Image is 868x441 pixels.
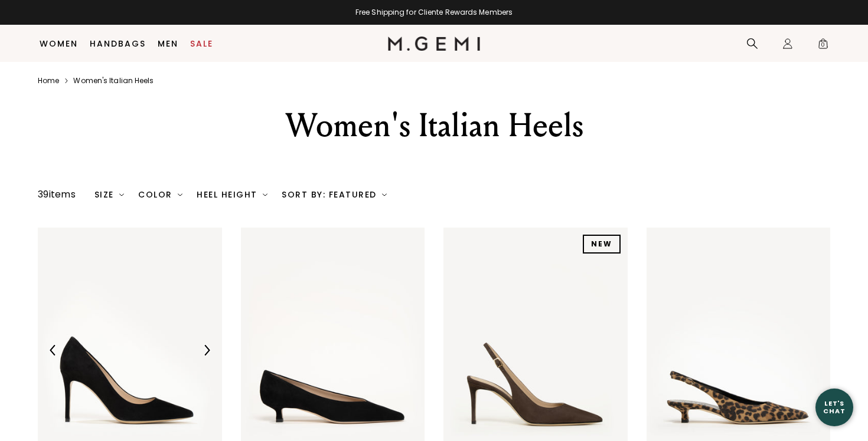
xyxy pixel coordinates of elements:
a: Women [40,39,78,48]
div: NEW [583,235,621,254]
img: chevron-down.svg [178,192,182,197]
img: M.Gemi [388,37,481,51]
a: Home [38,76,59,85]
div: Size [94,190,125,199]
a: Sale [190,39,213,48]
img: Next Arrow [201,345,212,356]
img: chevron-down.svg [382,192,387,197]
img: chevron-down.svg [119,192,124,197]
div: Women's Italian Heels [229,104,639,147]
img: chevron-down.svg [263,192,267,197]
div: 39 items [38,187,76,202]
div: Heel Height [197,190,267,199]
span: 0 [817,40,829,52]
a: Handbags [90,39,146,48]
div: Color [138,190,182,199]
a: Women's italian heels [73,76,154,85]
div: Sort By: Featured [282,190,387,199]
a: Men [158,39,178,48]
div: Let's Chat [815,400,853,414]
img: Previous Arrow [48,345,58,356]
